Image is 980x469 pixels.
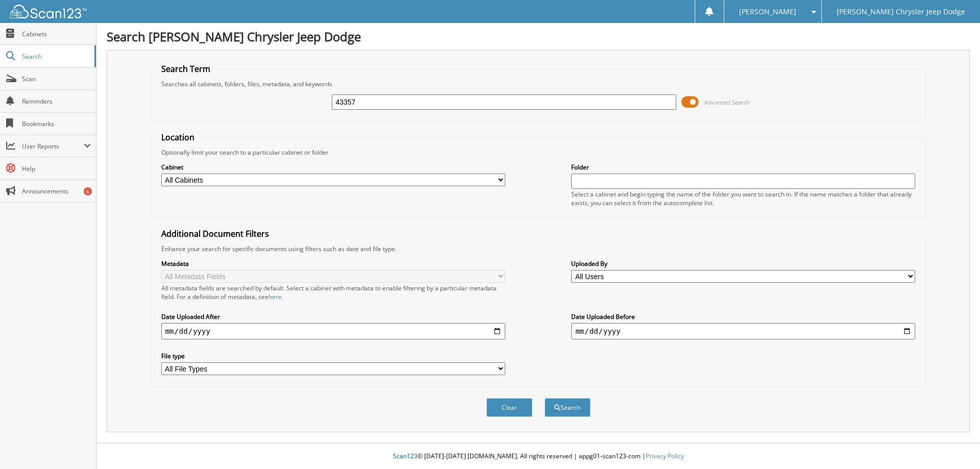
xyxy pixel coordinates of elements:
div: © [DATE]-[DATE] [DOMAIN_NAME]. All rights reserved | appg01-scan123-com | [96,444,980,469]
label: File type [161,352,505,360]
div: Searches all cabinets, folders, files, metadata, and keywords [156,80,921,88]
span: Announcements [22,187,91,195]
span: User Reports [22,142,84,151]
div: Enhance your search for specific documents using filters such as date and file type. [156,244,921,253]
span: [PERSON_NAME] Chrysler Jeep Dodge [837,9,965,15]
h1: Search [PERSON_NAME] Chrysler Jeep Dodge [107,28,970,45]
span: Bookmarks [22,119,91,128]
a: Privacy Policy [646,452,684,460]
span: Search [22,52,89,61]
label: Uploaded By [571,259,915,268]
div: 6 [84,187,92,195]
span: [PERSON_NAME] [739,9,796,15]
legend: Location [156,132,200,143]
label: Folder [571,163,915,171]
input: start [161,323,505,339]
button: Clear [486,398,532,417]
label: Cabinet [161,163,505,171]
button: Search [545,398,591,417]
iframe: Chat Widget [929,420,980,469]
span: Reminders [22,97,91,106]
a: here [268,292,282,301]
div: All metadata fields are searched by default. Select a cabinet with metadata to enable filtering b... [161,284,505,301]
span: Advanced Search [704,98,750,106]
legend: Search Term [156,63,215,75]
label: Date Uploaded After [161,312,505,321]
img: scan123-logo-white.svg [10,5,87,18]
span: Scan123 [393,452,418,460]
label: Date Uploaded Before [571,312,915,321]
label: Metadata [161,259,505,268]
span: Help [22,164,91,173]
input: end [571,323,915,339]
span: Scan [22,75,91,83]
legend: Additional Document Filters [156,228,274,239]
div: Optionally limit your search to a particular cabinet or folder [156,148,921,157]
span: Cabinets [22,30,91,38]
div: Select a cabinet and begin typing the name of the folder you want to search in. If the name match... [571,190,915,207]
